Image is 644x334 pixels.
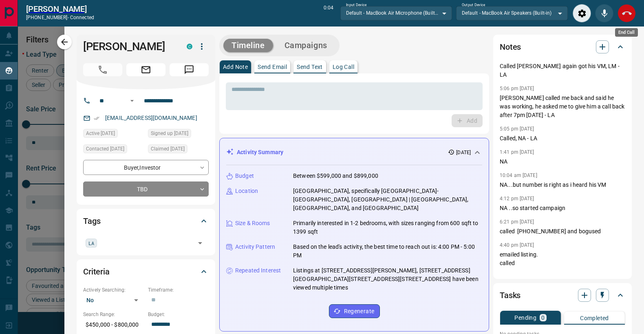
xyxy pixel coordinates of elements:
[500,181,625,189] p: NA...but number is right as i heard his VM
[573,4,591,22] div: Audio Settings
[340,6,452,20] div: Default - MacBook Air Microphone (Built-in)
[500,40,521,53] h2: Notes
[83,286,144,294] p: Actively Searching:
[500,37,625,57] div: Notes
[148,144,209,156] div: Thu Sep 16 2021
[293,266,482,292] p: Listings at [STREET_ADDRESS][PERSON_NAME], [STREET_ADDRESS][GEOGRAPHIC_DATA][STREET_ADDRESS][STRE...
[293,243,482,260] p: Based on the lead's activity, the best time to reach out is: 4:00 PM - 5:00 PM
[88,239,94,247] span: LA
[83,211,209,231] div: Tags
[223,39,273,52] button: Timeline
[194,237,206,249] button: Open
[514,315,536,321] p: Pending
[276,39,335,52] button: Campaigns
[500,219,534,225] p: 6:21 pm [DATE]
[293,187,482,212] p: [GEOGRAPHIC_DATA], specifically [GEOGRAPHIC_DATA]-[GEOGRAPHIC_DATA], [GEOGRAPHIC_DATA] | [GEOGRAP...
[235,219,270,228] p: Size & Rooms
[105,115,197,121] a: [EMAIL_ADDRESS][DOMAIN_NAME]
[595,4,613,22] div: Mute
[223,64,248,70] p: Add Note
[148,286,209,294] p: Timeframe:
[235,172,254,180] p: Budget
[83,40,174,53] h1: [PERSON_NAME]
[500,62,625,79] p: Called [PERSON_NAME] again got his VM, LM - LA
[462,2,485,8] label: Output Device
[235,187,258,195] p: Location
[456,6,568,20] div: Default - MacBook Air Speakers (Built-in)
[293,219,482,236] p: Primarily interested in 1-2 bedrooms, with sizes ranging from 600 sqft to 1399 sqft
[500,94,625,119] p: [PERSON_NAME] called me back and said he was working, he asked me to give him a call back after 7...
[346,2,367,8] label: Input Device
[500,196,534,201] p: 4:12 pm [DATE]
[83,160,209,175] div: Buyer , Investor
[500,157,625,166] p: NA
[26,14,94,21] p: [PHONE_NUMBER] -
[235,243,275,251] p: Activity Pattern
[170,63,209,76] span: Message
[187,44,192,49] div: condos.ca
[500,204,625,212] p: NA ..so started campaign
[83,311,144,318] p: Search Range:
[500,173,537,178] p: 10:04 am [DATE]
[333,64,354,70] p: Log Call
[83,262,209,281] div: Criteria
[235,266,281,275] p: Repeated Interest
[151,129,188,137] span: Signed up [DATE]
[258,64,287,70] p: Send Email
[83,294,144,307] div: No
[580,315,609,321] p: Completed
[500,289,520,302] h2: Tasks
[83,215,100,228] h2: Tags
[615,28,638,37] div: End Call
[86,145,124,153] span: Contacted [DATE]
[618,4,636,22] div: End Call
[456,149,471,156] p: [DATE]
[83,181,209,197] div: TBD
[329,304,380,318] button: Regenerate
[148,129,209,140] div: Tue Aug 14 2018
[500,285,625,305] div: Tasks
[70,15,94,20] span: connected
[127,96,137,106] button: Open
[83,318,144,332] p: $450,000 - $800,000
[126,63,165,76] span: Email
[148,311,209,318] p: Budget:
[500,149,534,155] p: 1:41 pm [DATE]
[83,129,144,140] div: Wed Aug 13 2025
[541,315,545,321] p: 0
[226,145,482,160] div: Activity Summary[DATE]
[500,134,625,143] p: Called, NA - LA
[500,250,625,268] p: emailed listing. called
[83,63,122,76] span: Call
[86,129,115,137] span: Active [DATE]
[500,227,625,236] p: called [PHONE_NUMBER] and bogused
[151,145,185,153] span: Claimed [DATE]
[83,265,110,278] h2: Criteria
[237,148,283,157] p: Activity Summary
[297,64,323,70] p: Send Text
[94,115,99,121] svg: Email Verified
[83,144,144,156] div: Wed Aug 13 2025
[500,242,534,248] p: 4:40 pm [DATE]
[500,86,534,91] p: 5:06 pm [DATE]
[324,4,333,22] p: 0:04
[26,4,94,14] h2: [PERSON_NAME]
[500,126,534,132] p: 5:05 pm [DATE]
[293,172,378,180] p: Between $599,000 and $899,000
